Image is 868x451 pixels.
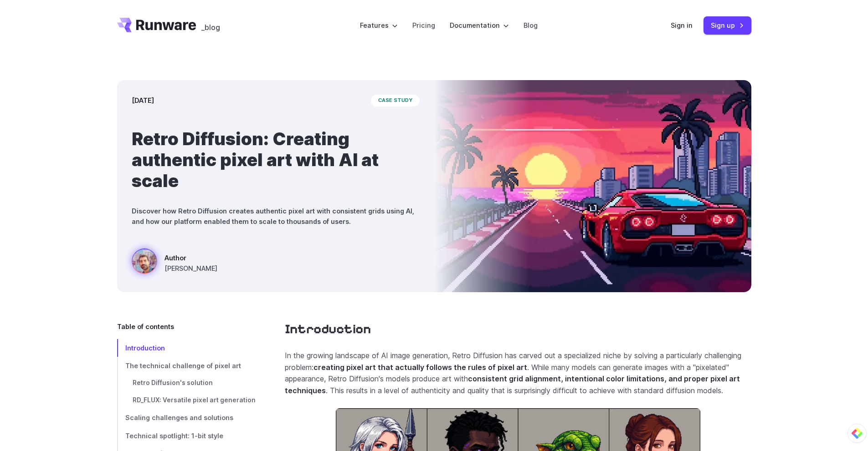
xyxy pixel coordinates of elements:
[412,20,435,30] a: Pricing
[117,18,196,32] a: Go to /
[117,427,256,445] a: Technical spotlight: 1-bit style
[125,362,241,370] span: The technical challenge of pixel art
[313,363,527,372] strong: creating pixel art that actually follows the rules of pixel art
[671,20,693,30] a: Sign in
[201,24,220,31] span: _blog
[133,379,213,386] span: Retro Diffusion's solution
[164,263,217,274] span: [PERSON_NAME]
[133,396,256,404] span: RD_FLUX: Versatile pixel art generation
[164,253,217,263] span: Author
[360,20,398,30] label: Features
[132,248,217,278] a: a red sports car on a futuristic highway with a sunset and city skyline in the background, styled...
[117,375,256,392] a: Retro Diffusion's solution
[117,339,256,357] a: Introduction
[125,432,223,440] span: Technical spotlight: 1-bit style
[117,321,174,332] span: Table of contents
[132,95,154,106] time: [DATE]
[524,20,538,30] a: Blog
[285,350,751,396] p: In the growing landscape of AI image generation, Retro Diffusion has carved out a specialized nic...
[117,392,256,409] a: RD_FLUX: Versatile pixel art generation
[132,128,420,191] h1: Retro Diffusion: Creating authentic pixel art with AI at scale
[201,18,220,32] a: _blog
[704,16,751,34] a: Sign up
[285,321,371,337] a: Introduction
[132,206,420,227] p: Discover how Retro Diffusion creates authentic pixel art with consistent grids using AI, and how ...
[117,357,256,375] a: The technical challenge of pixel art
[285,374,740,395] strong: consistent grid alignment, intentional color limitations, and proper pixel art techniques
[117,409,256,426] a: Scaling challenges and solutions
[371,95,420,106] span: case study
[450,20,509,30] label: Documentation
[434,80,751,292] img: a red sports car on a futuristic highway with a sunset and city skyline in the background, styled...
[125,344,165,352] span: Introduction
[125,414,233,421] span: Scaling challenges and solutions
